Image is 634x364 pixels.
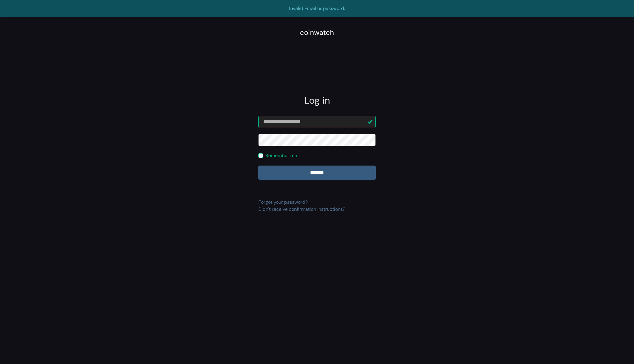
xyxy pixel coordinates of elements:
h2: Log in [258,95,376,106]
label: Remember me [265,152,297,159]
a: coinwatch [300,30,334,36]
a: Didn't receive confirmation instructions? [258,206,345,212]
div: coinwatch [300,27,334,38]
a: Forgot your password? [258,199,308,205]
